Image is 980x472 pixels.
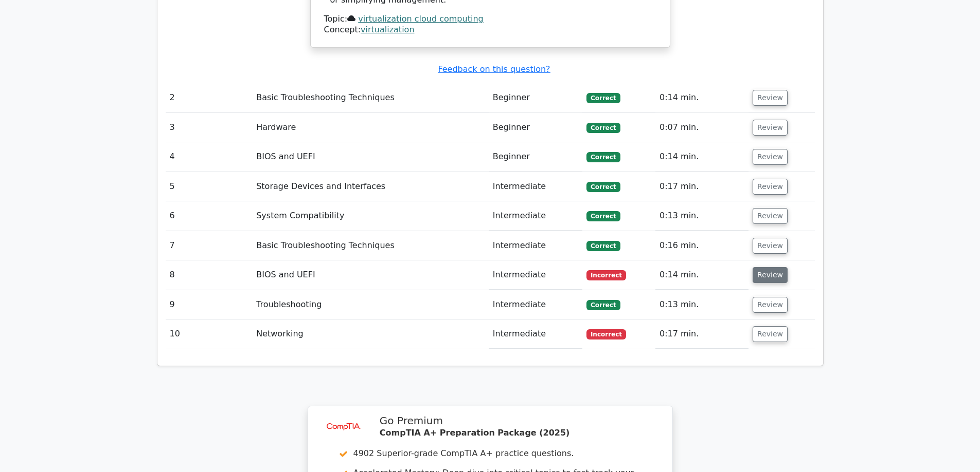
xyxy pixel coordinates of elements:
[753,238,788,254] button: Review
[252,290,489,319] td: Troubleshooting
[655,113,749,142] td: 0:07 min.
[166,83,253,112] td: 2
[753,208,788,224] button: Review
[252,319,489,349] td: Networking
[324,25,656,35] div: Concept:
[166,113,253,142] td: 3
[655,172,749,201] td: 0:17 min.
[166,231,253,260] td: 7
[361,25,414,34] a: virtualization
[166,142,253,172] td: 4
[753,267,788,283] button: Review
[166,201,253,231] td: 6
[489,290,582,319] td: Intermediate
[252,142,489,172] td: BIOS and UEFI
[586,241,620,251] span: Correct
[489,142,582,172] td: Beginner
[753,326,788,342] button: Review
[252,201,489,231] td: System Compatibility
[252,172,489,201] td: Storage Devices and Interfaces
[655,201,749,231] td: 0:13 min.
[489,113,582,142] td: Beginner
[655,290,749,319] td: 0:13 min.
[252,231,489,260] td: Basic Troubleshooting Techniques
[358,14,483,24] a: virtualization cloud computing
[753,120,788,136] button: Review
[586,270,626,280] span: Incorrect
[438,64,550,74] a: Feedback on this question?
[753,179,788,195] button: Review
[586,300,620,310] span: Correct
[655,142,749,172] td: 0:14 min.
[586,329,626,339] span: Incorrect
[324,14,656,25] div: Topic:
[166,319,253,349] td: 10
[252,83,489,112] td: Basic Troubleshooting Techniques
[655,319,749,349] td: 0:17 min.
[753,90,788,106] button: Review
[753,297,788,313] button: Review
[586,211,620,221] span: Correct
[586,123,620,133] span: Correct
[655,83,749,112] td: 0:14 min.
[489,319,582,349] td: Intermediate
[489,83,582,112] td: Beginner
[586,182,620,192] span: Correct
[586,93,620,103] span: Correct
[655,260,749,290] td: 0:14 min.
[252,260,489,290] td: BIOS and UEFI
[655,231,749,260] td: 0:16 min.
[753,149,788,165] button: Review
[489,201,582,231] td: Intermediate
[489,260,582,290] td: Intermediate
[586,152,620,162] span: Correct
[489,231,582,260] td: Intermediate
[166,290,253,319] td: 9
[166,260,253,290] td: 8
[252,113,489,142] td: Hardware
[166,172,253,201] td: 5
[489,172,582,201] td: Intermediate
